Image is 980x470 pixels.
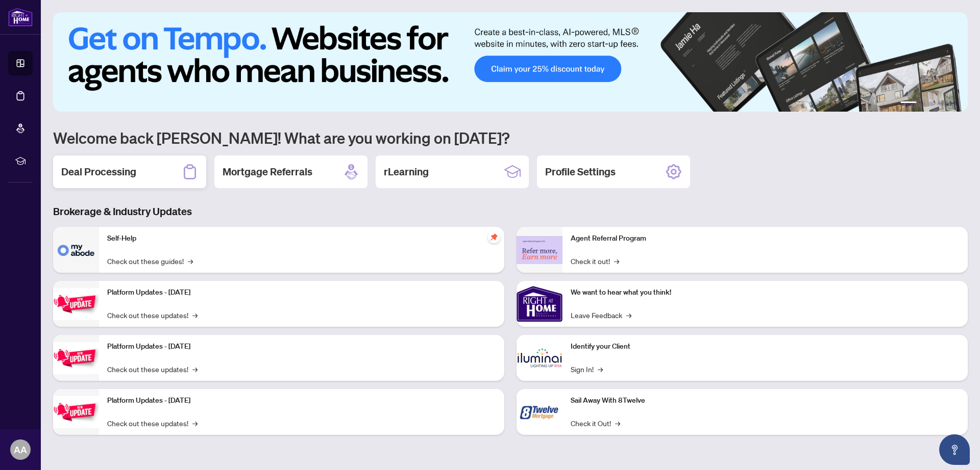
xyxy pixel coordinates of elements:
[107,417,198,429] a: Check out these updates!→
[517,389,562,435] img: Sail Away With 8Twelve
[614,255,619,267] span: →
[14,442,27,457] span: AA
[107,309,198,321] a: Check out these updates!→
[107,341,496,352] p: Platform Updates - [DATE]
[53,12,968,112] img: Slide 0
[571,395,960,406] p: Sail Away With 8Twelve
[107,233,496,244] p: Self-Help
[571,417,620,429] a: Check it Out!→
[615,417,620,429] span: →
[626,309,631,321] span: →
[53,342,99,374] img: Platform Updates - July 8, 2025
[61,165,136,179] h2: Deal Processing
[384,165,429,179] h2: rLearning
[53,396,99,428] img: Platform Updates - June 23, 2025
[192,363,198,375] span: →
[188,255,193,267] span: →
[53,128,968,147] h1: Welcome back [PERSON_NAME]! What are you working on [DATE]?
[571,233,960,244] p: Agent Referral Program
[571,309,631,321] a: Leave Feedback→
[107,287,496,298] p: Platform Updates - [DATE]
[945,101,949,106] button: 5
[223,165,312,179] h2: Mortgage Referrals
[8,8,33,27] img: logo
[192,309,198,321] span: →
[929,101,933,106] button: 3
[571,255,619,267] a: Check it out!→
[517,335,562,381] img: Identify your Client
[939,434,970,465] button: Open asap
[571,363,603,375] a: Sign In!→
[598,363,603,375] span: →
[953,101,958,106] button: 6
[517,236,562,264] img: Agent Referral Program
[921,101,925,106] button: 2
[53,288,99,320] img: Platform Updates - July 21, 2025
[53,227,99,273] img: Self-Help
[192,417,198,429] span: →
[545,165,616,179] h2: Profile Settings
[517,281,562,327] img: We want to hear what you think!
[53,204,968,219] h3: Brokerage & Industry Updates
[107,255,193,267] a: Check out these guides!→
[107,395,496,406] p: Platform Updates - [DATE]
[900,101,917,106] button: 1
[488,231,500,243] span: pushpin
[937,101,941,106] button: 4
[107,363,198,375] a: Check out these updates!→
[571,341,960,352] p: Identify your Client
[571,287,960,298] p: We want to hear what you think!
